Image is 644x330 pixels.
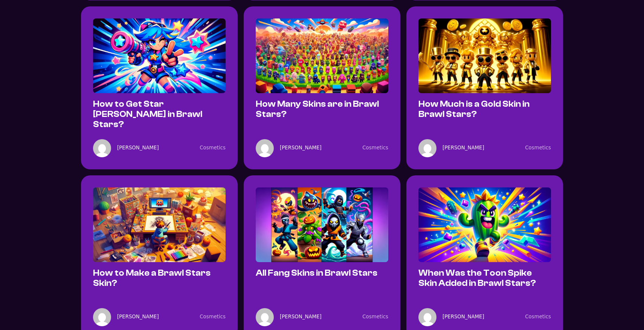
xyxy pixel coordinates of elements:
[256,268,377,278] a: All Fang Skins in Brawl Stars
[93,308,111,326] img: <img alt='Avatar image of Ivana Kegalj' src='https://secure.gravatar.com/avatar/1918799d6514eb8b3...
[418,18,551,93] img: Gold skins in Brawl Stars illustration
[362,145,388,150] a: Cosmetics
[256,18,388,93] img: Brawl Stars how many skins
[117,144,159,152] a: [PERSON_NAME]
[256,139,274,157] img: <img alt='Avatar image of Ivana Kegalj' src='https://secure.gravatar.com/avatar/1918799d6514eb8b3...
[280,144,322,152] a: [PERSON_NAME]
[256,99,379,119] a: How Many Skins are in Brawl Stars?
[525,314,551,319] a: Cosmetics
[93,187,226,262] img: Brawl Stars skin creation
[93,99,202,130] a: How to Get Star [PERSON_NAME] in Brawl Stars?
[362,314,388,319] a: Cosmetics
[418,187,551,262] img: Toon Spike skin from Brawl Stars game
[93,139,111,157] img: <img alt='Avatar image of Ivana Kegalj' src='https://secure.gravatar.com/avatar/1918799d6514eb8b3...
[443,144,484,152] a: [PERSON_NAME]
[93,268,211,288] a: How to Make a Brawl Stars Skin?
[443,313,484,321] a: [PERSON_NAME]
[280,313,322,321] a: [PERSON_NAME]
[418,139,436,157] img: <img alt='Avatar image of Ivana Kegalj' src='https://secure.gravatar.com/avatar/1918799d6514eb8b3...
[418,99,530,119] a: How Much is a Gold Skin in Brawl Stars?
[418,308,436,326] img: <img alt='Avatar image of Ivana Kegalj' src='https://secure.gravatar.com/avatar/1918799d6514eb8b3...
[525,145,551,150] a: Cosmetics
[256,308,274,326] img: <img alt='Avatar image of Ivana Kegalj' src='https://secure.gravatar.com/avatar/1918799d6514eb8b3...
[256,187,388,262] img: All Fang skins illustration
[418,268,536,288] a: When Was the Toon Spike Skin Added in Brawl Stars?
[117,313,159,321] a: [PERSON_NAME]
[93,18,226,93] img: Star Shelly in Brawl Stars
[200,314,226,319] a: Cosmetics
[200,145,226,150] a: Cosmetics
